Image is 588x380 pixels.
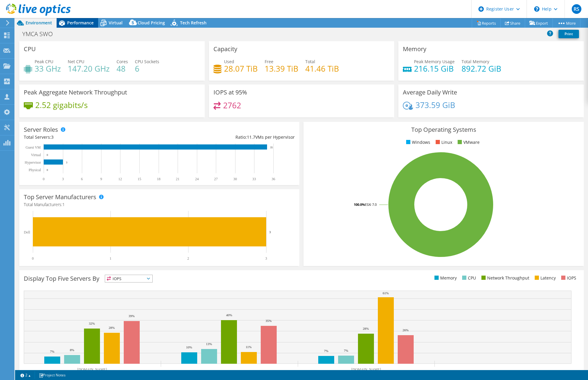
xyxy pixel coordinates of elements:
a: Print [558,30,579,38]
h3: Top Server Manufacturers [24,194,96,200]
a: Project Notes [35,371,70,379]
span: 3 [51,134,54,140]
h3: CPU [24,46,36,52]
h3: Peak Aggregate Network Throughput [24,89,127,96]
li: IOPS [560,275,576,281]
text: 35% [266,319,272,323]
text: [DOMAIN_NAME] [351,367,381,372]
text: Hypervisor [25,160,41,165]
h4: 48 [117,65,128,72]
a: Export [525,18,553,28]
h4: 6 [135,65,159,72]
span: Used [224,59,234,64]
text: 3 [269,230,271,234]
text: 28% [109,326,115,329]
text: 15 [138,177,141,181]
text: 7% [344,349,348,352]
text: 13% [206,342,212,346]
text: 12 [118,177,122,181]
span: Total Memory [462,59,489,64]
text: 40% [226,313,232,317]
text: 1 [110,256,111,261]
span: RS [572,4,581,14]
span: CPU Sockets [135,59,159,64]
text: 2 [187,256,189,261]
h4: 28.07 TiB [224,65,258,72]
span: Cores [117,59,128,64]
h4: 33 GHz [35,65,61,72]
text: 28% [363,327,369,330]
a: 2 [16,371,35,379]
span: Tech Refresh [180,20,207,26]
h4: 147.20 GHz [68,65,110,72]
li: Memory [433,275,457,281]
text: 0 [47,153,48,156]
text: Guest VM [26,145,41,150]
text: 24 [195,177,199,181]
h4: 373.59 GiB [415,102,455,108]
span: Performance [67,20,94,26]
text: 26% [403,328,409,332]
h3: IOPS at 95% [213,89,247,96]
li: Network Throughput [480,275,529,281]
h3: Server Roles [24,126,58,133]
text: 0 [32,256,34,261]
h3: Top Operating Systems [308,126,579,133]
span: 11.7 [247,134,255,140]
text: 32% [89,322,95,325]
span: 1 [62,202,65,207]
text: 3 [265,256,267,261]
text: 36 [272,177,275,181]
text: 30 [233,177,237,181]
a: More [552,18,580,28]
text: 10% [186,345,192,349]
h3: Average Daily Write [403,89,457,96]
h4: 2762 [223,102,241,109]
a: Reports [472,18,501,28]
tspan: 100.0% [354,202,365,207]
text: Virtual [31,153,41,157]
h4: 216.15 GiB [414,65,455,72]
text: Dell [24,230,30,234]
div: Total Servers: [24,134,159,141]
li: Linux [434,139,452,146]
div: Ratio: VMs per Hypervisor [159,134,295,141]
span: Free [265,59,273,64]
span: Virtual [109,20,123,26]
h3: Capacity [213,46,237,52]
a: Share [500,18,525,28]
h4: 13.39 TiB [265,65,298,72]
text: 39% [129,314,135,318]
li: CPU [461,275,476,281]
text: 33 [252,177,256,181]
h4: Total Manufacturers: [24,201,295,208]
svg: \n [534,6,540,12]
text: 3 [62,177,64,181]
h4: 2.52 gigabits/s [35,102,88,108]
li: VMware [456,139,480,146]
text: 11% [246,345,252,349]
span: IOPS [105,275,152,282]
text: 0 [43,177,45,181]
h4: 41.46 TiB [305,65,339,72]
text: 18 [157,177,160,181]
text: 27 [214,177,218,181]
text: 61% [383,291,389,295]
text: Physical [29,168,41,172]
li: Windows [405,139,430,146]
text: 7% [50,350,54,353]
text: [DOMAIN_NAME] [77,367,107,372]
span: Cloud Pricing [138,20,165,26]
span: Environment [26,20,52,26]
text: 7% [324,349,328,353]
span: Peak CPU [35,59,53,64]
span: Peak Memory Usage [414,59,455,64]
span: Total [305,59,315,64]
text: 21 [176,177,179,181]
span: Net CPU [68,59,84,64]
tspan: ESXi 7.0 [365,202,377,207]
text: 6 [81,177,83,181]
h4: 892.72 GiB [462,65,501,72]
text: 8% [70,348,74,352]
h1: YMCA SWO [20,31,62,37]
